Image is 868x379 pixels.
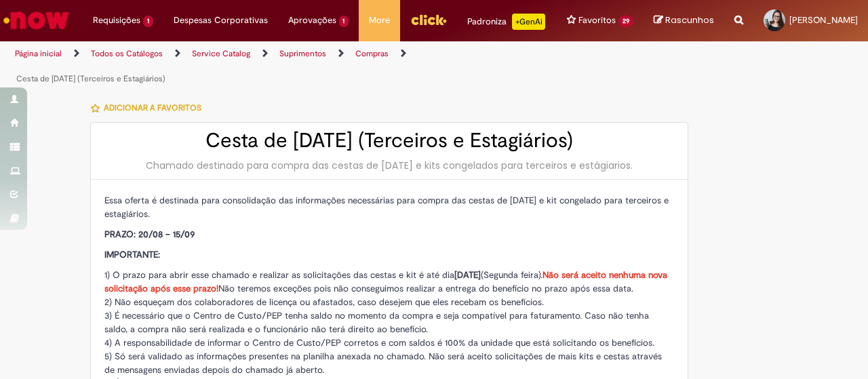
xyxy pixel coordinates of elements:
img: click_logo_yellow_360x200.png [410,9,447,30]
span: Rascunhos [665,14,714,26]
a: Rascunhos [654,14,714,27]
div: Chamado destinado para compra das cestas de [DATE] e kits congelados para terceiros e estágiarios. [104,159,674,172]
span: 3) É necessário que o Centro de Custo/PEP tenha saldo no momento da compra e seja compatível para... [104,310,649,335]
span: 1 [143,16,153,27]
a: Suprimentos [279,48,326,59]
span: Essa oferta é destinada para consolidação das informações necessárias para compra das cestas de [... [104,195,669,220]
button: Adicionar a Favoritos [90,94,209,122]
span: 4) A responsabilidade de informar o Centro de Custo/PEP corretos e com saldos é 100% da unidade q... [104,337,654,348]
p: +GenAi [512,14,545,30]
span: [PERSON_NAME] [789,14,858,26]
span: Aprovações [288,14,336,27]
a: Página inicial [15,48,62,59]
span: Requisições [93,14,140,27]
span: Favoritos [578,14,616,27]
a: Cesta de [DATE] (Terceiros e Estagiários) [16,73,165,84]
strong: [DATE] [454,269,481,281]
a: Compras [355,48,389,59]
img: ServiceNow [1,7,71,34]
ul: Trilhas de página [10,41,568,92]
span: 2) Não esqueçam dos colaboradores de licença ou afastados, caso desejem que eles recebam os benef... [104,296,544,308]
span: 1 [339,16,349,27]
span: 29 [618,16,633,27]
span: PRAZO: 20/08 – 15/09 [104,228,195,240]
span: Despesas Corporativas [174,14,268,27]
span: 5) Só será validado as informações presentes na planilha anexada no chamado. Não será aceito soli... [104,351,662,376]
div: Padroniza [467,14,545,30]
span: More [369,14,390,27]
span: 1) O prazo para abrir esse chamado e realizar as solicitações das cestas e kit é até dia (Segunda... [104,269,667,294]
a: Todos os Catálogos [91,48,163,59]
span: IMPORTANTE: [104,249,160,260]
a: Service Catalog [192,48,250,59]
span: Adicionar a Favoritos [104,102,201,113]
h2: Cesta de [DATE] (Terceiros e Estagiários) [104,129,674,152]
